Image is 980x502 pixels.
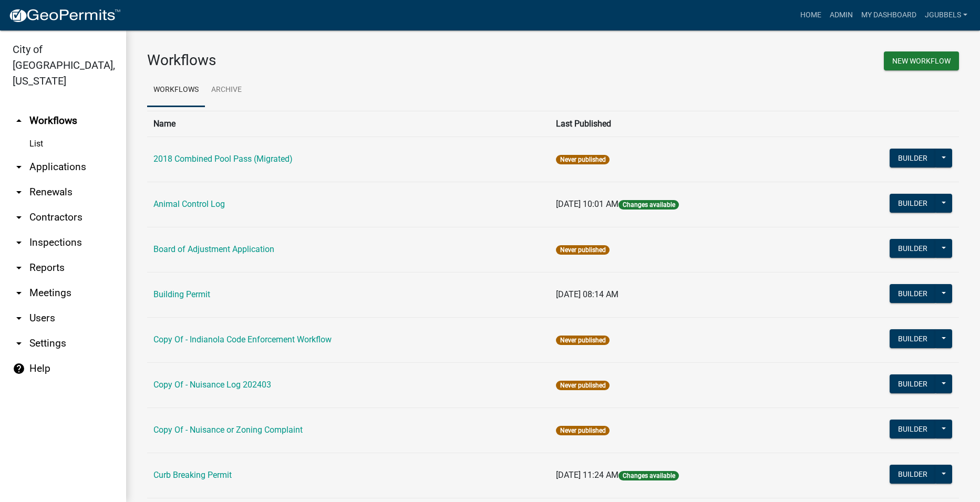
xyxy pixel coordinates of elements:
[890,194,936,213] button: Builder
[884,51,959,70] button: New Workflow
[153,470,232,480] a: Curb Breaking Permit
[147,111,550,137] th: Name
[556,155,609,164] span: Never published
[13,312,25,325] i: arrow_drop_down
[890,374,936,393] button: Builder
[857,5,921,25] a: My Dashboard
[153,199,225,209] a: Animal Control Log
[890,284,936,303] button: Builder
[890,329,936,348] button: Builder
[153,425,303,435] a: Copy Of - Nuisance or Zoning Complaint
[556,426,609,435] span: Never published
[205,74,248,107] a: Archive
[556,336,609,345] span: Never published
[13,161,25,173] i: arrow_drop_down
[147,51,545,69] h3: Workflows
[921,5,972,25] a: jgubbels
[13,236,25,249] i: arrow_drop_down
[556,245,609,255] span: Never published
[153,244,274,254] a: Board of Adjustment Application
[153,289,210,299] a: Building Permit
[890,465,936,484] button: Builder
[826,5,857,25] a: Admin
[13,287,25,299] i: arrow_drop_down
[13,186,25,198] i: arrow_drop_down
[556,199,618,209] span: [DATE] 10:01 AM
[890,420,936,438] button: Builder
[13,362,25,375] i: help
[796,5,826,25] a: Home
[618,200,678,210] span: Changes available
[890,149,936,168] button: Builder
[13,262,25,274] i: arrow_drop_down
[13,211,25,224] i: arrow_drop_down
[618,471,678,480] span: Changes available
[153,154,293,164] a: 2018 Combined Pool Pass (Migrated)
[13,114,25,127] i: arrow_drop_up
[153,334,332,344] a: Copy Of - Indianola Code Enforcement Workflow
[890,239,936,258] button: Builder
[556,381,609,390] span: Never published
[147,74,205,107] a: Workflows
[13,337,25,350] i: arrow_drop_down
[550,111,811,137] th: Last Published
[556,470,618,480] span: [DATE] 11:24 AM
[153,380,271,390] a: Copy Of - Nuisance Log 202403
[556,289,618,299] span: [DATE] 08:14 AM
